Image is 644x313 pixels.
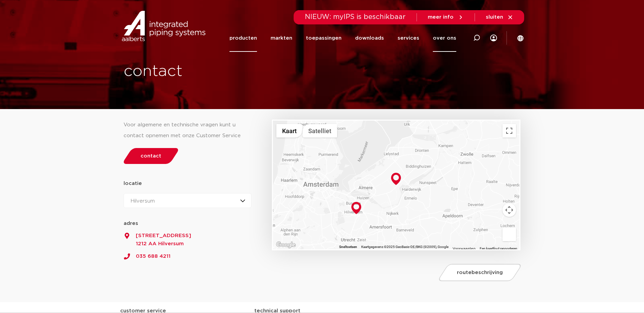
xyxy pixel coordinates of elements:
a: sluiten [486,14,513,20]
button: Weergave op volledig scherm aan- of uitzetten [502,124,516,138]
span: sluiten [486,15,503,20]
button: Bedieningsopties voor de kaartweergave [502,203,516,217]
a: over ons [433,24,456,52]
a: downloads [355,24,384,52]
img: Google [275,241,297,249]
a: producten [229,24,257,52]
strong: locatie [124,181,142,186]
span: contact [141,153,161,159]
a: services [398,24,419,52]
button: Sleep Pegman de kaart op om Street View te openen [502,228,516,241]
a: meer info [428,14,464,20]
span: NIEUW: myIPS is beschikbaar [305,14,406,20]
a: contact [122,148,180,164]
span: Hilversum [131,199,155,204]
button: Sneltoetsen [339,245,357,249]
button: Stratenkaart tonen [276,124,302,138]
a: Voorwaarden (wordt geopend in een nieuw tabblad) [453,247,476,250]
a: markten [271,24,292,52]
a: Dit gebied openen in Google Maps (er wordt een nieuw venster geopend) [275,241,297,249]
a: routebeschrijving [437,264,523,281]
nav: Menu [229,24,456,52]
button: Satellietbeelden tonen [302,124,337,138]
a: toepassingen [306,24,342,52]
span: meer info [428,15,454,20]
a: Een kaartfout rapporteren [480,247,517,250]
h1: contact [124,61,347,82]
div: Voor algemene en technische vragen kunt u contact opnemen met onze Customer Service [124,120,252,141]
div: my IPS [490,24,497,52]
span: Kaartgegevens ©2025 GeoBasis-DE/BKG (©2009), Google [361,245,448,249]
span: routebeschrijving [457,270,503,275]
